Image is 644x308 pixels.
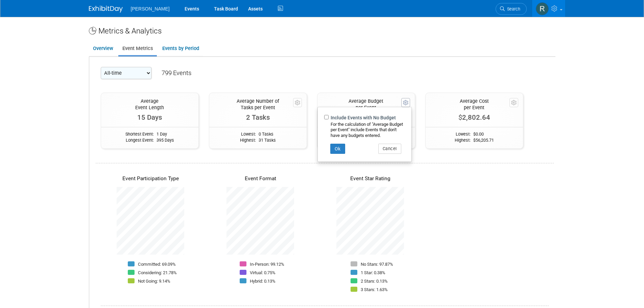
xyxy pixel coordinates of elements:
[162,69,191,77] div: 799 Events
[240,137,256,143] td: Highest:
[324,121,405,138] div: For the calculation of "Average Budget per Event" include Events that don't have any budgets ente...
[250,261,284,267] p: In-Person: 99.12%
[131,6,170,11] span: [PERSON_NAME]
[536,2,549,15] img: Rebecca Deis
[330,144,345,154] button: Ok
[158,42,203,55] a: Events by Period
[118,42,157,55] a: Event Metrics
[138,278,170,284] p: Not Going: 9.14%
[471,131,494,137] td: 0.00
[89,25,555,36] div: Metrics & Analytics
[138,261,176,267] p: Committed: 69.09%
[250,270,276,276] p: Virtual: 0.75%
[250,278,276,284] p: Hybrid: 0.13%
[455,131,471,137] td: Lowest:
[154,137,174,143] td: 395 Days
[329,114,396,121] label: Include Events with No Budget
[154,131,174,137] td: 1 Day
[361,287,388,292] p: 3 Stars: 1.63%
[332,175,408,182] div: Event Star Rating
[209,113,307,122] div: 2 Tasks
[138,270,177,276] p: Considering: 21.78%
[256,131,276,137] td: 0 Tasks
[361,278,388,284] p: 2 Stars: 0.13%
[256,137,276,143] td: 31 Tasks
[222,175,299,182] div: Event Format
[473,132,476,137] span: $
[378,144,401,154] button: Cancel
[125,137,154,143] td: Longest Event:
[125,131,154,137] td: Shortest Event:
[471,137,494,143] td: 56,205.71
[458,113,462,121] span: $
[361,261,393,267] p: No Stars: 97.87%
[89,6,123,13] img: ExhibitDay
[455,137,471,143] td: Highest:
[240,131,256,137] td: Lowest:
[505,6,520,11] span: Search
[101,98,198,111] div: Average Event Length
[89,42,117,55] a: Overview
[113,175,189,182] div: Event Participation Type
[101,113,198,122] div: 15 Days
[496,3,527,15] a: Search
[361,270,385,276] p: 1 Star: 0.38%
[473,138,476,143] span: $
[426,113,523,122] div: 2,802.64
